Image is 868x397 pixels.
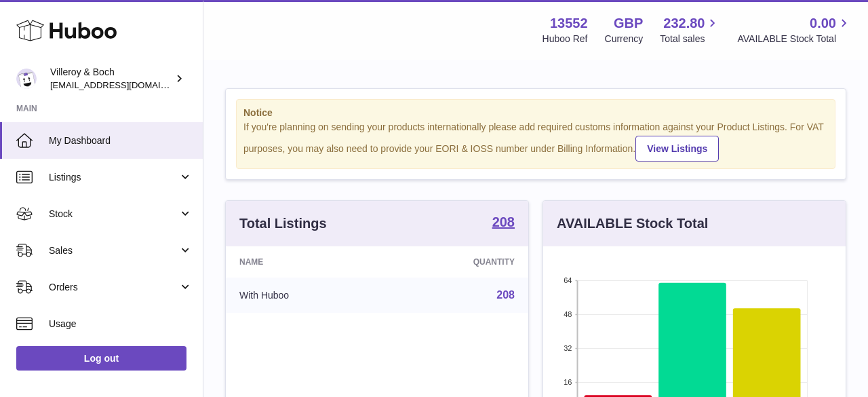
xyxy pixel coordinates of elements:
strong: Notice [243,107,828,119]
span: Orders [49,281,178,294]
a: View Listings [635,136,719,162]
a: 0.00 AVAILABLE Stock Total [737,14,852,45]
span: AVAILABLE Stock Total [737,33,852,45]
h3: Total Listings [239,214,327,233]
a: Log out [16,346,186,371]
span: [EMAIL_ADDRESS][DOMAIN_NAME] [50,79,199,90]
strong: 13552 [550,14,588,33]
text: 48 [564,310,572,318]
span: Sales [49,244,178,257]
span: 0.00 [810,14,836,33]
div: Huboo Ref [542,33,588,45]
span: My Dashboard [49,134,193,147]
th: Name [226,246,385,278]
div: Villeroy & Boch [50,66,172,92]
div: Currency [605,33,644,45]
img: internalAdmin-13552@internal.huboo.com [16,69,37,89]
td: With Huboo [226,278,385,313]
text: 16 [564,378,572,386]
span: Listings [49,171,178,184]
th: Quantity [385,246,528,278]
a: 208 [496,289,515,301]
strong: GBP [614,14,643,33]
text: 32 [564,344,572,352]
a: 208 [492,215,515,231]
span: Stock [49,208,178,221]
span: 232.80 [663,14,705,33]
span: Usage [49,318,193,330]
div: If you're planning on sending your products internationally please add required customs informati... [243,121,828,162]
text: 64 [564,276,572,284]
span: Total sales [660,33,720,45]
a: 232.80 Total sales [660,14,720,45]
strong: 208 [492,215,515,229]
h3: AVAILABLE Stock Total [557,214,708,233]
